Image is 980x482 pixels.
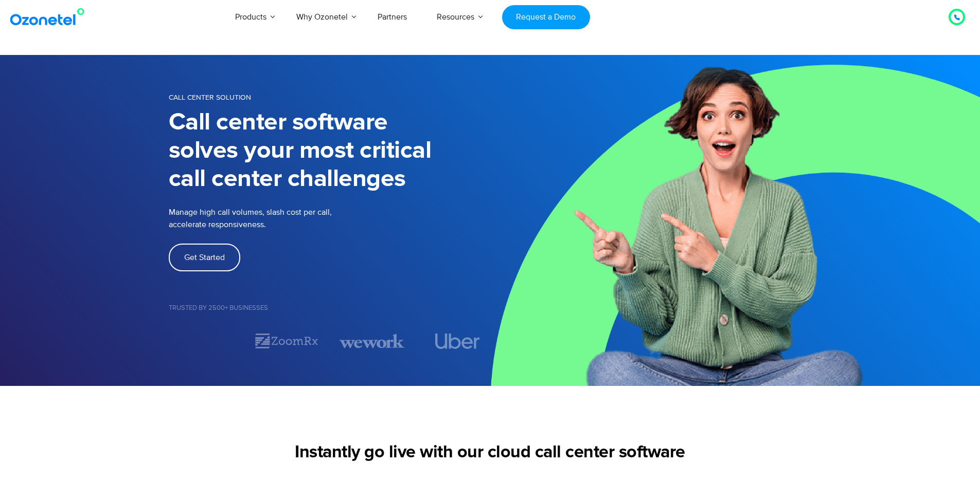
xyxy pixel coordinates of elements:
div: 3 / 7 [340,332,404,350]
img: uber [435,333,480,349]
h2: Instantly go live with our cloud call center software [169,442,812,463]
a: Get Started [169,244,240,271]
h1: Call center software solves your most critical call center challenges [169,108,490,193]
div: Image Carousel [169,332,490,350]
span: Call Center Solution [169,93,251,102]
div: 4 / 7 [425,333,490,349]
div: 1 / 7 [169,335,234,347]
p: Manage high call volumes, slash cost per call, accelerate responsiveness. [169,206,400,231]
a: Request a Demo [502,5,590,29]
img: wework [340,332,404,350]
span: Get Started [184,253,225,262]
h5: Trusted by 2500+ Businesses [169,305,490,311]
img: zoomrx [254,332,319,350]
div: 2 / 7 [254,332,319,350]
